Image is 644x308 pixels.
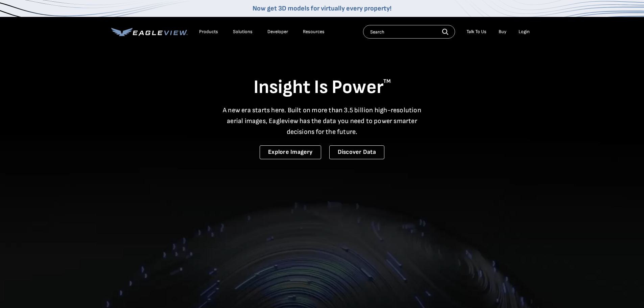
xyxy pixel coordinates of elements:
div: Login [519,29,530,35]
h1: Insight Is Power [111,76,533,99]
div: Solutions [233,29,253,35]
div: Products [199,29,218,35]
a: Now get 3D models for virtually every property! [253,4,391,13]
a: Developer [267,29,288,35]
p: A new era starts here. Built on more than 3.5 billion high-resolution aerial images, Eagleview ha... [219,105,426,137]
sup: TM [383,78,391,85]
a: Discover Data [329,145,384,159]
a: Buy [499,29,506,35]
a: Explore Imagery [260,145,321,159]
input: Search [363,25,455,39]
div: Resources [303,29,325,35]
div: Talk To Us [467,29,486,35]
